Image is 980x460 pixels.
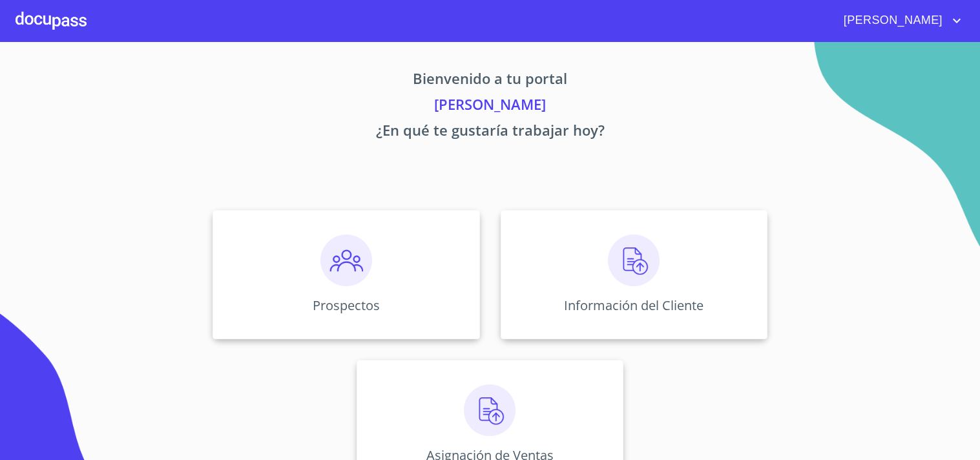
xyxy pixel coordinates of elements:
[464,384,516,436] img: carga.png
[92,68,888,94] p: Bienvenido a tu portal
[313,297,380,314] p: Prospectos
[834,10,949,31] span: [PERSON_NAME]
[834,10,964,31] button: account of current user
[320,235,372,286] img: prospectos.png
[608,235,660,286] img: carga.png
[92,120,888,145] p: ¿En qué te gustaría trabajar hoy?
[92,94,888,120] p: [PERSON_NAME]
[564,297,704,314] p: Información del Cliente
